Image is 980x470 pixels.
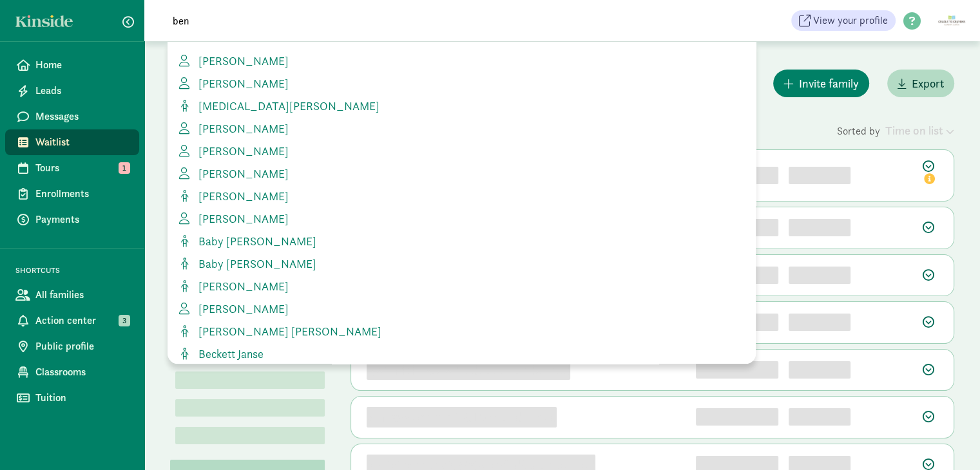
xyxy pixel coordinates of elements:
[178,277,745,295] a: [PERSON_NAME]
[789,267,850,284] div: [object Object]
[799,75,859,92] span: Invite family
[193,346,264,361] span: Beckett Janse
[885,122,954,139] div: Time on list
[193,53,289,68] span: [PERSON_NAME]
[773,70,869,97] button: Invite family
[5,129,139,155] a: Waitlist
[175,427,180,442] label: Lorem (1)
[789,167,850,184] div: [object Object]
[696,361,778,379] div: 5
[5,181,139,207] a: Enrollments
[35,390,129,406] span: Tuition
[178,255,745,272] a: Baby [PERSON_NAME]
[119,315,130,326] span: 3
[837,122,954,139] div: Sorted by
[178,97,745,115] a: [MEDICAL_DATA][PERSON_NAME]
[165,8,526,33] input: Search for a family, child or location
[193,279,289,294] span: [PERSON_NAME]
[35,83,129,99] span: Leads
[696,408,778,426] div: 6
[193,76,289,91] span: [PERSON_NAME]
[193,166,289,181] span: [PERSON_NAME]
[791,10,896,31] a: View your profile
[5,334,139,359] a: Public profile
[5,78,139,104] a: Leads
[178,75,745,92] a: [PERSON_NAME]
[912,75,944,92] span: Export
[35,364,129,380] span: Classrooms
[35,135,129,150] span: Waitlist
[367,360,570,381] div: gwimrlslzg0ewt83d3u3bt undefined
[35,313,129,328] span: Action center
[193,234,316,249] span: Baby [PERSON_NAME]
[5,282,139,308] a: All families
[5,52,139,78] a: Home
[178,187,745,205] a: [PERSON_NAME]
[5,385,139,411] a: Tuition
[178,210,745,227] a: [PERSON_NAME]
[35,287,129,303] span: All families
[193,121,289,136] span: [PERSON_NAME]
[5,207,139,232] a: Payments
[789,361,850,379] div: [object Object]
[35,57,129,73] span: Home
[789,219,850,236] div: [object Object]
[178,323,745,340] a: [PERSON_NAME] [PERSON_NAME]
[5,155,139,181] a: Tours 1
[193,99,380,113] span: [MEDICAL_DATA][PERSON_NAME]
[193,301,289,316] span: [PERSON_NAME]
[887,70,954,97] button: Export
[813,13,888,28] span: View your profile
[178,120,745,137] a: [PERSON_NAME]
[35,109,129,124] span: Messages
[5,359,139,385] a: Classrooms
[35,212,129,227] span: Payments
[193,189,289,203] span: [PERSON_NAME]
[175,399,180,415] label: Lorem (1)
[367,407,557,428] div: qmbayyekcv4c3o018tk undefined
[35,186,129,202] span: Enrollments
[193,324,381,339] span: [PERSON_NAME] [PERSON_NAME]
[175,371,180,387] label: Lorem (1)
[35,160,129,176] span: Tours
[178,142,745,160] a: [PERSON_NAME]
[789,314,850,331] div: [object Object]
[178,165,745,182] a: [PERSON_NAME]
[178,300,745,317] a: [PERSON_NAME]
[178,232,745,250] a: Baby [PERSON_NAME]
[178,345,745,362] a: Beckett Janse
[5,104,139,129] a: Messages
[916,408,980,470] iframe: Chat Widget
[789,408,850,426] div: [object Object]
[193,256,316,271] span: Baby [PERSON_NAME]
[178,52,745,70] a: [PERSON_NAME]
[5,308,139,334] a: Action center 3
[119,162,130,174] span: 1
[193,211,289,226] span: [PERSON_NAME]
[35,339,129,354] span: Public profile
[193,144,289,158] span: [PERSON_NAME]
